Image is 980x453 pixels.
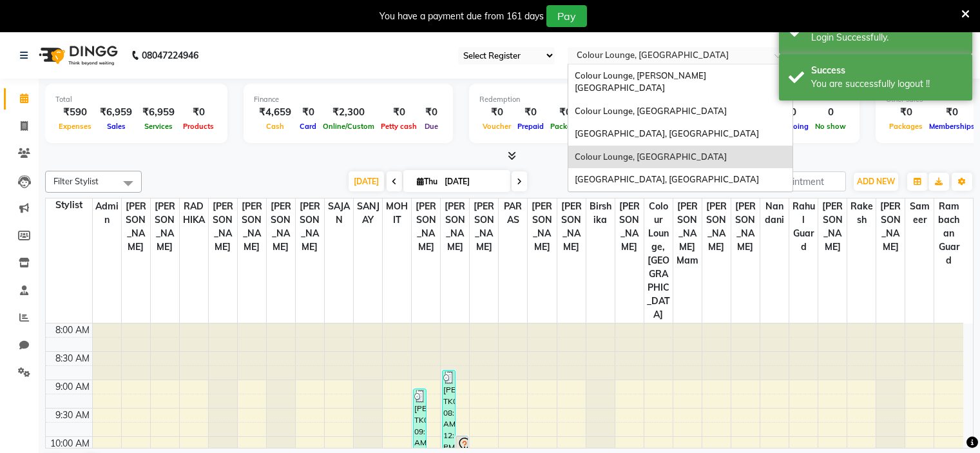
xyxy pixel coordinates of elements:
span: Products [180,122,217,131]
span: Thu [414,177,441,186]
div: ₹4,659 [254,105,296,120]
span: PARAS [499,198,527,228]
div: ₹0 [547,105,583,120]
input: 2025-09-04 [441,172,505,191]
span: Sales [104,122,129,131]
span: [PERSON_NAME] [122,198,150,255]
span: [PERSON_NAME] [412,198,440,255]
div: ₹0 [420,105,443,120]
div: ₹0 [378,105,420,120]
span: Card [296,122,320,131]
span: ADD NEW [857,177,895,186]
span: Online/Custom [320,122,378,131]
span: Prepaid [514,122,547,131]
span: Petty cash [378,122,420,131]
span: Admin [93,198,121,228]
div: Finance [254,94,443,105]
span: [PERSON_NAME] [731,198,760,255]
span: RADHIKA [180,198,208,228]
span: Nandani [760,198,789,228]
span: Cash [263,122,287,131]
span: Expenses [55,122,95,131]
span: [PERSON_NAME] [818,198,847,255]
span: [GEOGRAPHIC_DATA], [GEOGRAPHIC_DATA] [575,174,759,184]
div: 8:30 AM [53,352,92,365]
span: Rakesh [847,198,876,228]
span: No show [812,122,849,131]
span: Colour Lounge, [GEOGRAPHIC_DATA] [575,106,727,116]
span: Rahul guard [789,198,818,255]
div: ₹0 [926,105,978,120]
div: 9:00 AM [53,380,92,394]
span: Colour Lounge, [GEOGRAPHIC_DATA] [644,198,673,323]
span: [PERSON_NAME] [557,198,586,255]
span: [PERSON_NAME] [528,198,556,255]
div: ₹0 [296,105,320,120]
span: MOHIT [383,198,411,228]
div: ₹6,959 [95,105,137,120]
span: Package [547,122,583,131]
span: SANJAY [354,198,382,228]
span: Services [141,122,176,131]
span: [PERSON_NAME] [441,198,469,255]
div: ₹0 [514,105,547,120]
span: [DATE] [349,171,384,191]
div: Success [811,64,963,77]
div: ₹2,300 [320,105,378,120]
span: [PERSON_NAME] [151,198,179,255]
span: Sameer [905,198,934,228]
div: 0 [775,105,812,120]
div: ₹6,959 [137,105,180,120]
span: [PERSON_NAME] [209,198,237,255]
span: Memberships [926,122,978,131]
span: [PERSON_NAME] [876,198,905,255]
span: Voucher [479,122,514,131]
div: 10:00 AM [48,437,92,450]
span: [PERSON_NAME] [296,198,324,255]
div: Login Successfully. [811,31,963,44]
span: SAJAN [325,198,353,228]
div: You have a payment due from 161 days [380,10,544,23]
span: Due [421,122,441,131]
div: You are successfully logout !! [811,77,963,91]
span: [GEOGRAPHIC_DATA], [GEOGRAPHIC_DATA] [575,128,759,139]
img: logo [33,37,121,73]
ng-dropdown-panel: Options list [568,64,793,192]
span: [PERSON_NAME] [470,198,498,255]
span: Ongoing [775,122,812,131]
div: ₹0 [886,105,926,120]
b: 08047224946 [142,37,198,73]
span: Packages [886,122,926,131]
span: [PERSON_NAME] [238,198,266,255]
div: 0 [812,105,849,120]
span: [PERSON_NAME] [615,198,644,255]
span: [PERSON_NAME] [267,198,295,255]
div: 9:30 AM [53,409,92,422]
span: Birshika [586,198,615,228]
span: [PERSON_NAME] [702,198,731,255]
div: ₹0 [180,105,217,120]
span: Colour Lounge, [GEOGRAPHIC_DATA] [575,151,727,162]
div: Stylist [46,198,92,212]
div: ₹590 [55,105,95,120]
div: Total [55,94,217,105]
span: [PERSON_NAME] mam [673,198,702,269]
span: Colour Lounge, [PERSON_NAME][GEOGRAPHIC_DATA] [575,70,706,93]
span: Filter Stylist [53,176,99,186]
div: ₹0 [479,105,514,120]
div: 8:00 AM [53,323,92,337]
span: Rambachan guard [934,198,963,269]
button: ADD NEW [854,173,898,191]
div: Redemption [479,94,653,105]
button: Pay [546,5,587,27]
